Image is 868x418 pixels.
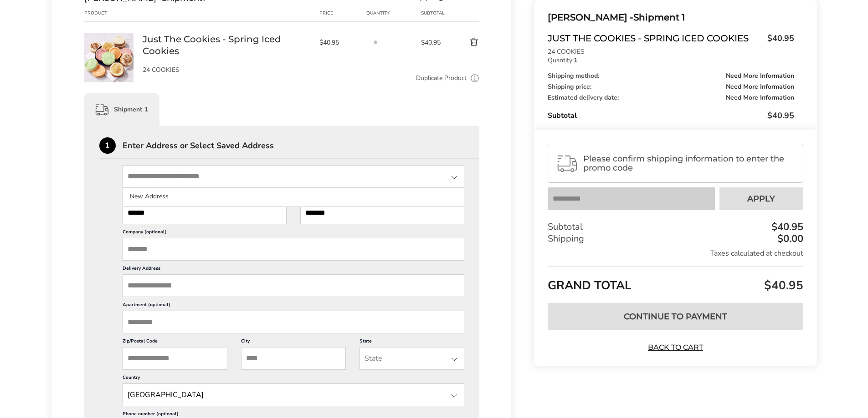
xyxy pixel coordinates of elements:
[548,248,803,258] div: Taxes calculated at checkout
[548,84,794,90] div: Shipping price:
[241,338,346,347] label: City
[775,234,803,244] div: $0.00
[726,73,794,79] span: Need More Information
[447,37,479,48] button: Delete product
[123,347,227,370] input: ZIP
[123,374,465,383] label: Country
[143,33,310,57] a: Just The Cookies - Spring Iced Cookies
[84,93,159,126] div: Shipment 1
[548,10,794,25] div: Shipment 1
[548,33,762,46] span: Just The Cookies - Spring Iced Cookies
[241,347,346,370] input: City
[548,12,633,23] span: [PERSON_NAME] -
[123,265,465,274] label: Delivery Address
[769,222,803,232] div: $40.95
[123,229,465,238] label: Company (optional)
[123,274,465,297] input: Delivery Address
[123,311,465,333] input: Apartment
[574,56,577,65] strong: 1
[123,165,465,188] input: State
[548,73,794,79] div: Shipping method:
[366,10,421,17] div: Quantity
[416,73,467,83] a: Duplicate Product
[726,84,794,90] span: Need More Information
[719,187,803,210] button: Apply
[548,33,794,46] a: Just The Cookies - Spring Iced Cookies$40.95
[319,10,367,17] div: Price
[548,95,794,101] div: Estimated delivery date:
[123,141,480,150] div: Enter Address or Select Saved Address
[123,338,227,347] label: Zip/Postal Code
[143,67,310,73] p: 24 COOKIES
[123,238,465,261] input: Company
[421,10,447,17] div: Subtotal
[123,201,287,224] input: First Name
[548,110,794,121] div: Subtotal
[84,10,143,17] div: Product
[84,33,134,41] a: Just The Cookies - Spring Iced Cookies
[300,201,464,224] input: Last Name
[421,38,447,47] span: $40.95
[548,57,794,64] p: Quantity:
[643,342,707,353] a: Back to Cart
[548,233,803,245] div: Shipping
[763,33,794,44] span: $40.95
[123,302,465,311] label: Apartment (optional)
[548,49,794,55] p: 24 COOKIES
[583,154,795,172] span: Please confirm shipping information to enter the promo code
[548,267,803,296] div: GRAND TOTAL
[360,338,464,347] label: State
[548,303,803,330] button: Continue to Payment
[99,137,116,154] div: 1
[360,347,464,370] input: State
[84,33,134,82] img: Just The Cookies - Spring Iced Cookies
[123,383,465,406] input: State
[366,33,385,51] input: Quantity input
[548,221,803,233] div: Subtotal
[319,38,362,47] span: $40.95
[123,188,464,205] li: New Address
[767,110,794,121] span: $40.95
[747,195,775,203] span: Apply
[726,95,794,101] span: Need More Information
[762,277,803,293] span: $40.95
